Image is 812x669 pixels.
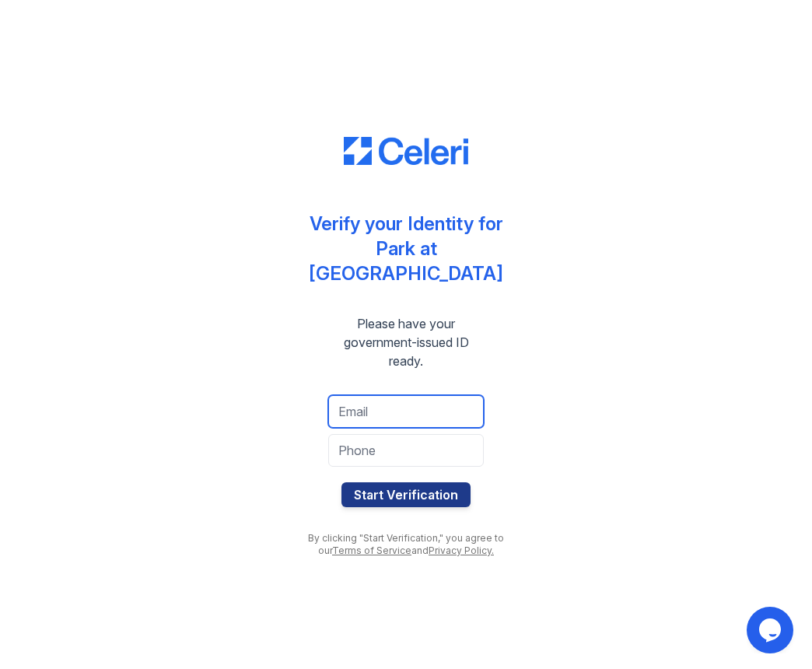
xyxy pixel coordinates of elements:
[328,395,484,428] input: Email
[747,607,796,653] iframe: chat widget
[429,545,494,556] a: Privacy Policy.
[341,482,471,507] button: Start Verification
[297,314,515,370] div: Please have your government-issued ID ready.
[344,137,468,165] img: CE_Logo_Blue-a8612792a0a2168367f1c8372b55b34899dd931a85d93a1a3d3e32e68fde9ad4.png
[297,212,515,286] div: Verify your Identity for Park at [GEOGRAPHIC_DATA]
[328,434,484,467] input: Phone
[332,545,411,556] a: Terms of Service
[297,532,515,557] div: By clicking "Start Verification," you agree to our and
